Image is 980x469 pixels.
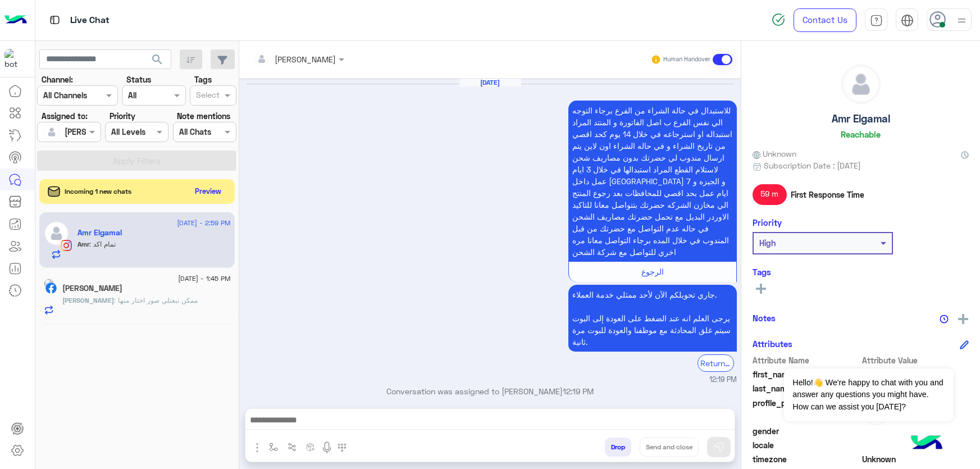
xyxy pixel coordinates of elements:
label: Note mentions [177,110,230,122]
button: Drop [605,438,631,457]
h5: Ahmed Hamdy [62,284,122,293]
img: Logo [4,8,27,32]
img: Instagram [61,240,72,251]
span: 59 m [753,184,787,204]
span: Incoming 1 new chats [65,186,131,197]
span: First Response Time [791,189,864,201]
span: null [862,439,969,451]
button: Preview [190,183,226,199]
h6: Reachable [841,129,881,139]
h6: [DATE] [459,79,521,86]
img: 713415422032625 [4,49,25,69]
label: Channel: [42,74,73,85]
span: Unknown [753,148,796,160]
span: Subscription Date : [DATE] [764,160,861,171]
img: create order [306,443,315,452]
img: picture [44,279,54,289]
img: make a call [338,443,347,452]
h6: Attributes [753,339,792,349]
span: last_name [753,383,860,394]
img: profile [955,13,969,28]
a: tab [865,8,887,32]
div: Select [194,89,220,103]
label: Assigned to: [42,110,88,122]
img: defaultAdmin.png [44,221,69,246]
img: tab [901,14,914,27]
span: Attribute Name [753,354,860,366]
img: defaultAdmin.png [44,124,60,140]
a: Contact Us [794,8,856,32]
div: Return to Bot [698,354,734,372]
img: Trigger scenario [288,443,297,452]
p: Conversation was assigned to [PERSON_NAME] [244,385,737,397]
label: Tags [194,74,212,85]
span: 12:19 PM [709,375,737,385]
button: search [144,49,171,74]
img: hulul-logo.png [907,424,946,463]
span: Amr [78,240,89,248]
span: Unknown [862,453,969,465]
h6: Notes [753,313,776,323]
img: defaultAdmin.png [842,65,880,103]
img: tab [870,14,883,27]
span: 12:19 PM [563,386,594,396]
span: profile_pic [753,397,860,423]
span: timezone [753,453,860,465]
span: search [151,53,164,66]
button: create order [302,438,320,456]
span: [DATE] - 1:45 PM [178,274,230,284]
label: Priority [110,110,135,122]
p: 11/8/2025, 12:19 PM [568,101,737,262]
span: null [862,425,969,437]
small: Human Handover [663,55,710,64]
h6: Tags [753,267,969,277]
span: locale [753,439,860,451]
img: notes [940,315,949,324]
img: send message [713,441,724,453]
img: select flow [269,443,278,452]
img: send attachment [250,441,264,454]
span: gender [753,425,860,437]
span: ممكن تبعتلي صور اختار منها [114,296,198,304]
img: send voice note [320,441,334,454]
img: add [958,314,968,324]
p: 11/8/2025, 12:19 PM [568,285,737,352]
img: spinner [772,13,785,26]
img: Facebook [45,283,57,294]
span: first_name [753,368,860,380]
button: select flow [265,438,283,456]
button: Send and close [640,438,699,457]
button: Trigger scenario [283,438,302,456]
span: [DATE] - 2:59 PM [177,218,230,228]
h5: Amr Elgamal [78,228,122,238]
label: Status [126,74,151,85]
p: Live Chat [70,13,110,28]
button: Apply Filters [37,151,236,171]
h6: Priority [753,217,782,227]
span: الرجوع [641,267,664,276]
img: tab [48,13,62,27]
span: [PERSON_NAME] [62,296,114,304]
span: تمام اكد [89,240,116,248]
span: Hello!👋 We're happy to chat with you and answer any questions you might have. How can we assist y... [784,368,953,421]
h5: Amr Elgamal [832,112,890,125]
